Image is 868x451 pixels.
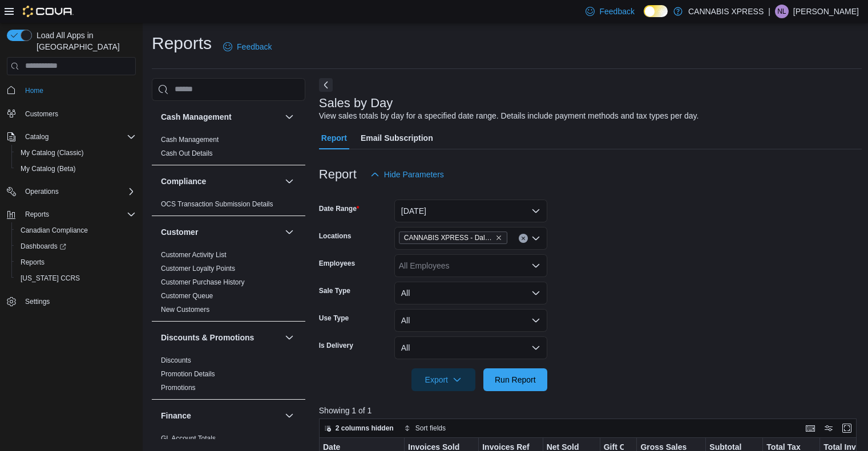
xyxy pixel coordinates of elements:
[394,309,547,332] button: All
[161,226,280,238] button: Customer
[21,107,63,121] a: Customers
[688,5,764,18] p: CANNABIS XPRESS
[399,231,507,244] span: CANNABIS XPRESS - Dalhousie (William Street)
[319,341,353,350] label: Is Delivery
[161,200,273,209] span: OCS Transaction Submission Details
[415,424,446,433] span: Sort fields
[161,306,209,314] a: New Customers
[384,169,444,180] span: Hide Parameters
[161,176,206,187] h3: Compliance
[599,6,634,17] span: Feedback
[161,356,191,364] a: Discounts
[822,421,835,435] button: Display options
[11,145,140,161] button: My Catalog (Classic)
[21,208,54,221] button: Reports
[16,255,49,269] a: Reports
[2,184,140,200] button: Operations
[161,292,213,300] a: Customer Queue
[16,146,136,160] span: My Catalog (Classic)
[11,161,140,177] button: My Catalog (Beta)
[11,238,140,254] a: Dashboards
[2,82,140,99] button: Home
[161,291,213,300] span: Customer Queue
[152,133,305,165] div: Cash Management
[319,110,699,122] div: View sales totals by day for a specified date range. Details include payment methods and tax type...
[25,297,50,306] span: Settings
[16,162,80,176] a: My Catalog (Beta)
[16,271,84,285] a: [US_STATE] CCRS
[161,305,209,314] span: New Customers
[161,384,196,392] a: Promotions
[2,293,140,310] button: Settings
[282,225,296,239] button: Customer
[21,84,48,97] a: Home
[495,234,502,241] button: Remove CANNABIS XPRESS - Dalhousie (William Street) from selection in this group
[483,368,547,391] button: Run Report
[319,204,360,213] label: Date Range
[25,109,58,119] span: Customers
[2,206,140,222] button: Reports
[793,5,859,18] p: [PERSON_NAME]
[21,164,76,173] span: My Catalog (Beta)
[16,239,136,253] span: Dashboards
[21,295,54,308] a: Settings
[11,222,140,238] button: Canadian Compliance
[161,356,191,365] span: Discounts
[161,111,232,123] h3: Cash Management
[152,197,305,216] div: Compliance
[361,127,433,149] span: Email Subscription
[644,5,668,17] input: Dark Mode
[319,168,357,181] h3: Report
[2,129,140,145] button: Catalog
[25,187,59,196] span: Operations
[320,421,398,435] button: 2 columns hidden
[495,374,536,385] span: Run Report
[161,265,235,273] a: Customer Loyalty Points
[411,368,475,391] button: Export
[399,421,450,435] button: Sort fields
[161,410,191,421] h3: Finance
[237,41,272,52] span: Feedback
[32,30,136,52] span: Load All Apps in [GEOGRAPHIC_DATA]
[282,110,296,124] button: Cash Management
[21,242,66,251] span: Dashboards
[16,255,136,269] span: Reports
[319,259,355,268] label: Employees
[161,149,213,158] span: Cash Out Details
[21,83,136,97] span: Home
[768,5,770,18] p: |
[404,232,493,243] span: CANNABIS XPRESS - Dalhousie ([PERSON_NAME][GEOGRAPHIC_DATA])
[21,274,80,283] span: [US_STATE] CCRS
[25,132,49,141] span: Catalog
[21,130,53,144] button: Catalog
[161,264,235,273] span: Customer Loyalty Points
[321,127,347,149] span: Report
[16,162,136,176] span: My Catalog (Beta)
[282,174,296,188] button: Compliance
[394,200,547,222] button: [DATE]
[21,258,45,267] span: Reports
[11,254,140,270] button: Reports
[394,336,547,359] button: All
[319,96,393,110] h3: Sales by Day
[319,405,862,416] p: Showing 1 of 1
[804,421,817,435] button: Keyboard shortcuts
[7,78,136,340] nav: Complex example
[161,434,216,443] span: GL Account Totals
[161,278,245,286] a: Customer Purchase History
[161,135,219,144] span: Cash Management
[21,148,84,157] span: My Catalog (Classic)
[319,78,333,92] button: Next
[21,107,136,121] span: Customers
[161,250,227,259] span: Customer Activity List
[219,35,276,58] a: Feedback
[21,226,88,235] span: Canadian Compliance
[16,146,88,160] a: My Catalog (Classic)
[161,111,280,123] button: Cash Management
[21,185,136,198] span: Operations
[161,383,196,392] span: Promotions
[152,248,305,321] div: Customer
[319,314,349,323] label: Use Type
[11,270,140,286] button: [US_STATE] CCRS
